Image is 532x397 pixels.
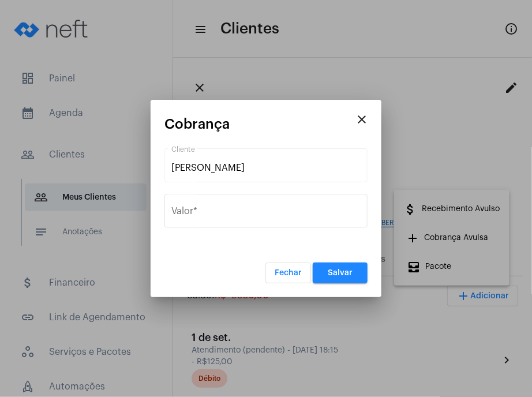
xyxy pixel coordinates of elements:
[265,263,311,283] button: Fechar
[171,208,361,219] input: Valor
[275,269,302,277] span: Fechar
[355,113,369,126] mat-icon: close
[171,163,361,173] input: Pesquisar cliente
[164,117,230,132] span: Cobrança
[328,269,353,277] span: Salvar
[313,263,368,283] button: Salvar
